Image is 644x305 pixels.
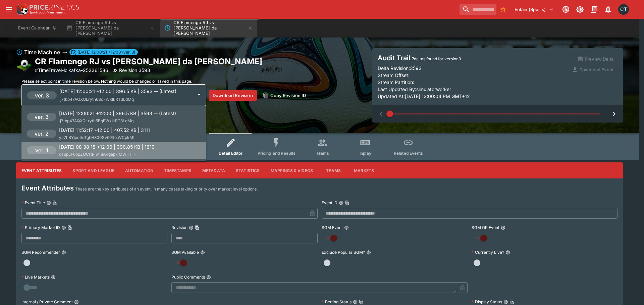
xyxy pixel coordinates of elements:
[59,118,133,123] span: .j7tbp47AQXQLryth6BqFWkIkRT3LdMq
[59,110,176,117] p: [DATE] 12:00:21 +12:00 | 396.5 KB | 3593 -- (Latest)
[59,127,150,134] p: [DATE] 11:52:17 +12:00 | 407.52 KB | 3111
[35,113,49,121] h6: ver. 3
[35,146,48,154] h6: ver. 1
[35,130,49,138] h6: ver. 2
[59,152,136,157] span: qT6pLF6bpZOCrtRjw18ARgap7jMWHT_F
[59,143,155,150] p: [DATE] 08:38:18 +12:00 | 390.85 KB | 1610
[59,135,135,140] span: ya7hBYjoe4eTghH300Sv69tfo.WCpkMf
